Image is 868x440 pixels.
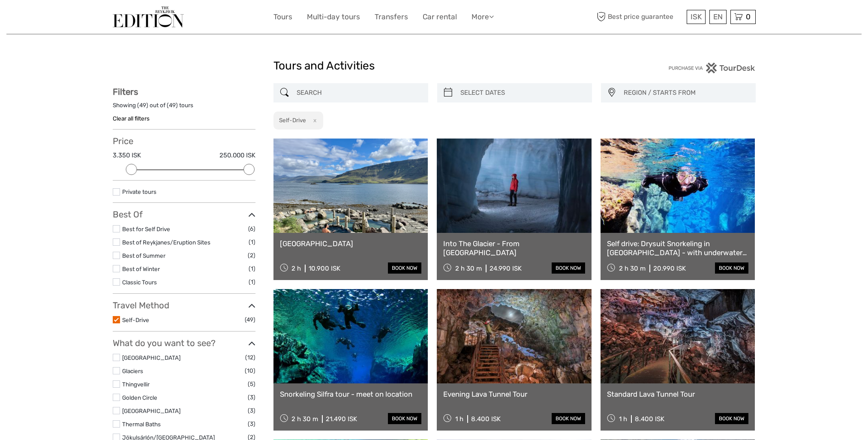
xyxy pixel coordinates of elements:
div: 10.900 ISK [309,265,340,272]
span: 2 h 30 m [619,265,646,272]
h1: Tours and Activities [273,59,595,73]
a: Thingvellir [122,381,150,388]
span: (1) [249,277,255,287]
a: Multi-day tours [307,11,360,23]
span: 2 h [291,265,301,272]
a: Into The Glacier - From [GEOGRAPHIC_DATA] [443,239,585,257]
a: book now [715,413,748,424]
a: Best of Summer [122,252,165,259]
div: EN [709,10,727,24]
span: 1 h [619,415,627,423]
span: (12) [245,353,255,362]
a: Best of Reykjanes/Eruption Sites [122,239,210,246]
span: (3) [248,392,255,402]
span: (3) [248,406,255,416]
a: Thermal Baths [122,421,161,428]
strong: Filters [113,87,138,97]
span: (1) [249,264,255,274]
span: Best price guarantee [595,10,685,24]
span: (49) [245,315,255,325]
h3: Best Of [113,209,255,220]
a: Transfers [375,11,408,23]
span: (1) [249,237,255,247]
a: [GEOGRAPHIC_DATA] [122,354,180,361]
a: Best for Self Drive [122,226,170,232]
a: [GEOGRAPHIC_DATA] [280,239,422,248]
a: Self drive: Drysuit Snorkeling in [GEOGRAPHIC_DATA] - with underwater photos [607,239,749,257]
span: 2 h 30 m [455,265,482,272]
label: 3.350 ISK [113,151,141,160]
span: 1 h [455,415,463,423]
span: (10) [245,366,255,376]
a: book now [388,262,421,274]
a: book now [388,413,421,424]
label: 49 [139,101,146,109]
h3: Price [113,136,255,146]
span: 2 h 30 m [291,415,318,423]
span: (3) [248,419,255,429]
label: 250.000 ISK [219,151,255,160]
h3: What do you want to see? [113,338,255,348]
span: ISK [691,12,702,21]
a: Tours [273,11,292,23]
span: (6) [248,224,255,234]
span: 0 [745,12,752,21]
a: Classic Tours [122,279,157,286]
button: x [307,116,319,125]
img: PurchaseViaTourDesk.png [668,63,755,73]
input: SELECT DATES [457,85,588,100]
a: Car rental [423,11,457,23]
a: Evening Lava Tunnel Tour [443,390,585,398]
a: Snorkeling Silfra tour - meet on location [280,390,422,398]
a: book now [715,262,748,274]
h2: Self-Drive [279,117,306,124]
button: REGION / STARTS FROM [620,86,751,100]
a: Golden Circle [122,394,157,401]
a: Standard Lava Tunnel Tour [607,390,749,398]
a: book now [552,262,585,274]
a: Clear all filters [113,115,150,122]
div: 20.990 ISK [653,265,686,272]
div: 8.400 ISK [635,415,664,423]
a: Glaciers [122,368,143,374]
span: (2) [248,250,255,260]
a: Private tours [122,188,156,195]
div: 8.400 ISK [471,415,501,423]
a: Best of Winter [122,265,160,272]
div: Showing ( ) out of ( ) tours [113,101,255,115]
label: 49 [169,101,176,109]
a: More [472,11,494,23]
h3: Travel Method [113,300,255,310]
div: 21.490 ISK [326,415,357,423]
img: The Reykjavík Edition [113,6,184,27]
a: Self-Drive [122,316,149,323]
a: [GEOGRAPHIC_DATA] [122,407,180,414]
span: (5) [248,379,255,389]
div: 24.990 ISK [490,265,522,272]
input: SEARCH [293,85,424,100]
a: book now [552,413,585,424]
